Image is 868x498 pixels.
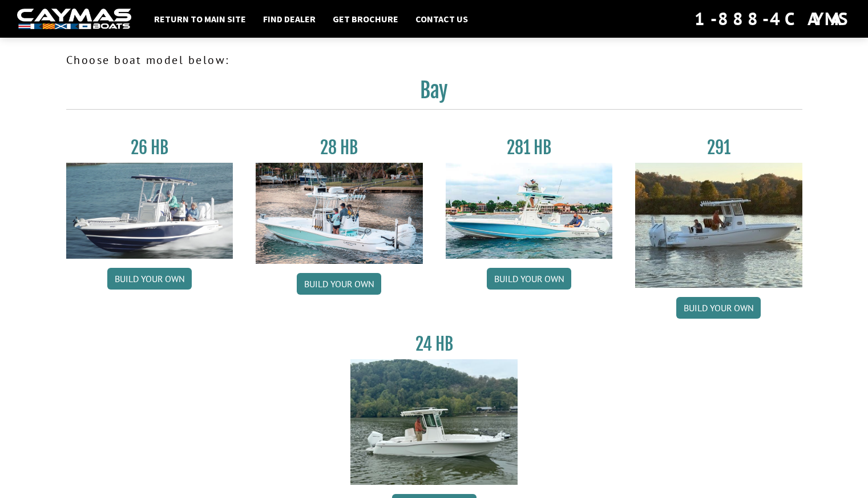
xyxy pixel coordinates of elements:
a: Build your own [487,268,571,290]
h3: 24 HB [350,334,518,355]
h2: Bay [66,78,802,110]
div: 1-888-4CAYMAS [695,6,851,31]
img: 28-hb-twin.jpg [446,163,613,259]
a: Build your own [297,273,381,295]
h3: 281 HB [446,137,613,158]
a: Contact Us [410,11,474,26]
img: 26_new_photo_resized.jpg [66,163,233,259]
h3: 28 HB [256,137,423,158]
a: Find Dealer [257,11,321,26]
a: Build your own [107,268,192,290]
a: Get Brochure [327,11,404,26]
a: Build your own [676,297,761,319]
img: 28_hb_thumbnail_for_caymas_connect.jpg [256,163,423,264]
img: white-logo-c9c8dbefe5ff5ceceb0f0178aa75bf4bb51f6bca0971e226c86eb53dfe498488.png [17,9,131,30]
h3: 291 [635,137,802,158]
h3: 26 HB [66,137,233,158]
img: 24_HB_thumbnail.jpg [350,359,518,484]
p: Choose boat model below: [66,51,802,69]
a: Return to main site [148,11,252,26]
img: 291_Thumbnail.jpg [635,163,802,288]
